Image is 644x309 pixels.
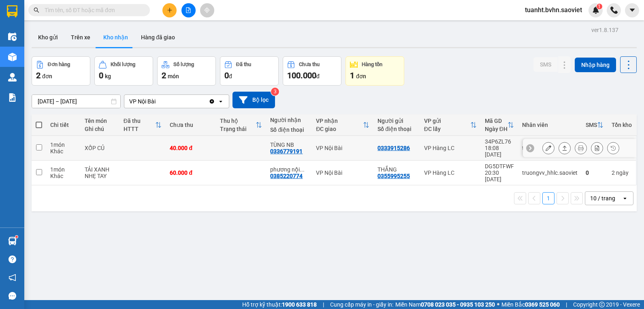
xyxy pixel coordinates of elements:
[424,170,477,176] div: VP Hàng LC
[220,126,256,132] div: Trạng thái
[612,170,632,176] div: 2
[622,195,628,202] svg: open
[8,73,17,82] img: warehouse-icon
[224,71,229,80] span: 0
[323,300,324,309] span: |
[377,145,410,151] div: 0333915286
[64,28,97,47] button: Trên xe
[421,301,495,308] strong: 0708 023 035 - 0935 103 250
[377,118,416,124] div: Người gửi
[610,6,618,14] img: phone-icon
[350,71,354,80] span: 1
[270,173,303,179] div: 0385220774
[167,7,173,13] span: plus
[522,170,578,176] div: truongvv_hhlc.saoviet
[218,98,224,105] svg: open
[168,73,179,79] span: món
[598,4,601,9] span: 1
[316,145,369,151] div: VP Nội Bài
[481,114,518,136] th: Toggle SortBy
[85,126,115,132] div: Ghi chú
[186,7,191,13] span: file-add
[270,148,303,154] div: 0336779191
[316,126,363,132] div: ĐC giao
[162,71,166,80] span: 2
[424,145,477,151] div: VP Hàng LC
[48,62,70,67] div: Đơn hàng
[157,56,216,86] button: Số lượng2món
[616,170,629,176] span: ngày
[424,126,470,132] div: ĐC lấy
[42,73,52,79] span: đơn
[590,194,615,202] div: 10 / trang
[316,118,363,124] div: VP nhận
[50,166,77,173] div: 1 món
[575,58,616,72] button: Nhập hàng
[220,56,279,86] button: Đã thu0đ
[485,126,508,132] div: Ngày ĐH
[15,236,18,238] sup: 1
[629,6,636,14] span: caret-down
[377,173,410,179] div: 0355995255
[119,114,166,136] th: Toggle SortBy
[162,3,177,17] button: plus
[50,173,77,179] div: Khác
[229,73,232,79] span: đ
[32,28,64,47] button: Kho gửi
[9,292,16,300] span: message
[287,71,316,80] span: 100.000
[518,5,589,15] span: tuanht.bvhn.saoviet
[270,166,308,173] div: phương nội bài
[50,122,77,128] div: Chi tiết
[99,71,103,80] span: 0
[232,92,275,108] button: Bộ lọc
[209,98,215,105] svg: Clear value
[50,142,77,148] div: 1 món
[356,73,366,79] span: đơn
[270,127,308,133] div: Số điện thoại
[9,274,16,281] span: notification
[592,6,599,14] img: icon-new-feature
[270,142,308,148] div: TÙNG NB
[501,300,560,309] span: Miền Bắc
[533,57,558,72] button: SMS
[216,114,266,136] th: Toggle SortBy
[97,28,134,47] button: Kho nhận
[566,300,567,309] span: |
[542,142,554,154] div: Sửa đơn hàng
[8,237,17,245] img: warehouse-icon
[597,4,602,9] sup: 1
[424,118,470,124] div: VP gửi
[271,88,279,96] sup: 3
[50,148,77,154] div: Khác
[85,173,115,179] div: NHẸ TAY
[242,300,317,309] span: Hỗ trợ kỹ thuật:
[345,56,404,86] button: Hàng tồn1đơn
[525,301,560,308] strong: 0369 525 060
[105,73,111,79] span: kg
[111,62,135,67] div: Khối lượng
[170,122,212,128] div: Chưa thu
[485,170,514,182] div: 20:30 [DATE]
[485,118,508,124] div: Mã GD
[485,163,514,170] div: DG5DTFWF
[32,95,120,108] input: Select a date range.
[485,138,514,145] div: 34P6ZL76
[395,300,495,309] span: Miền Nam
[559,142,571,154] div: Giao hàng
[316,170,369,176] div: VP Nội Bài
[156,97,157,105] input: Selected VP Nội Bài.
[300,166,305,173] span: ...
[9,255,16,263] span: question-circle
[522,122,578,128] div: Nhân viên
[173,62,194,67] div: Số lượng
[220,118,256,124] div: Thu hộ
[362,62,382,67] div: Hàng tồn
[7,5,17,17] img: logo-vxr
[625,3,639,17] button: caret-down
[36,71,41,80] span: 2
[170,170,212,176] div: 60.000 đ
[200,3,214,17] button: aim
[299,62,320,67] div: Chưa thu
[312,114,373,136] th: Toggle SortBy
